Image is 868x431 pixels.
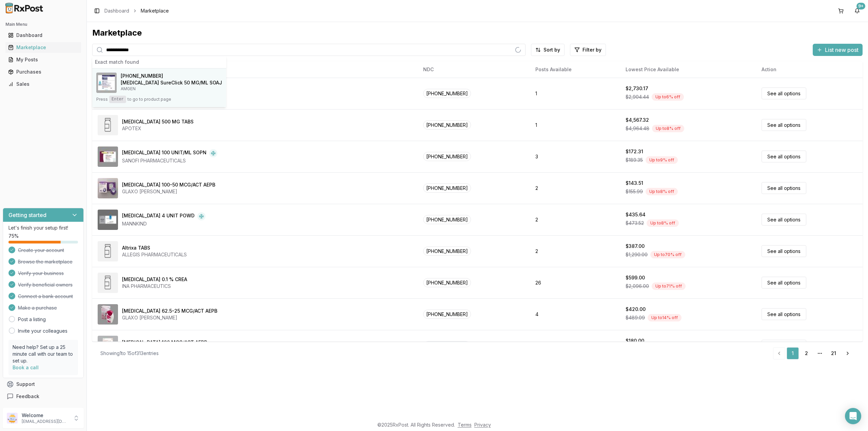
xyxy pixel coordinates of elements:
[626,180,643,187] div: $143.51
[92,68,226,107] button: Enbrel SureClick 50 MG/ML SOAJ[PHONE_NUMBER][MEDICAL_DATA] SureClick 50 MG/ML SOAJAMGENPressEnter...
[530,78,620,109] td: 1
[773,347,854,359] nav: pagination
[852,5,863,16] button: 9+
[98,210,118,230] img: Afrezza 4 UNIT POWD
[813,44,863,56] button: List new post
[92,56,226,68] div: Exact match found
[544,46,560,53] span: Sort by
[98,115,118,135] img: Abiraterone Acetate 500 MG TABS
[530,61,620,78] th: Posts Available
[762,182,806,194] a: See all options
[652,282,686,290] div: Up to 71 % off
[141,7,169,14] span: Marketplace
[762,277,806,289] a: See all options
[98,178,118,198] img: Advair Diskus 100-50 MCG/ACT AEPB
[8,32,78,39] div: Dashboard
[18,270,64,277] span: Verify your business
[800,347,812,359] a: 2
[92,27,863,38] div: Marketplace
[122,244,150,251] div: Altrixa TABS
[423,89,471,98] span: [PHONE_NUMBER]
[626,314,645,321] span: $489.09
[626,211,646,218] div: $435.64
[18,328,67,334] a: Invite your colleagues
[121,86,222,92] p: AMGEN
[122,181,215,188] div: [MEDICAL_DATA] 100-50 MCG/ACT AEPB
[583,46,601,53] span: Filter by
[762,119,806,131] a: See all options
[122,283,187,290] div: INA PHARMACEUTICS
[626,306,646,313] div: $420.00
[626,148,643,155] div: $172.31
[787,347,799,359] a: 1
[646,188,678,195] div: Up to 8 % off
[5,78,81,90] a: Sales
[3,79,84,90] button: Sales
[626,125,649,132] span: $4,964.48
[5,41,81,54] a: Marketplace
[18,293,73,300] span: Connect a bank account
[3,66,84,77] button: Purchases
[531,44,565,56] button: Sort by
[626,283,649,290] span: $2,096.00
[530,235,620,267] td: 2
[762,214,806,226] a: See all options
[7,413,18,424] img: User avatar
[813,47,863,54] a: List new post
[626,117,649,123] div: $4,567.32
[418,61,530,78] th: NDC
[423,120,471,130] span: [PHONE_NUMBER]
[122,276,187,283] div: [MEDICAL_DATA] 0.1 % CREA
[762,87,806,99] a: See all options
[16,393,39,400] span: Feedback
[626,94,649,100] span: $2,904.44
[122,149,206,157] div: [MEDICAL_DATA] 100 UNIT/ML SOPN
[570,44,606,56] button: Filter by
[100,350,159,357] div: Showing 1 to 15 of 313 entries
[626,337,644,344] div: $180.00
[98,304,118,325] img: Anoro Ellipta 62.5-25 MCG/ACT AEPB
[3,42,84,53] button: Marketplace
[626,157,643,163] span: $189.35
[3,30,84,41] button: Dashboard
[127,97,171,102] span: to go to product page
[646,156,678,164] div: Up to 9 % off
[104,7,169,14] nav: breadcrumb
[530,267,620,298] td: 26
[423,341,471,350] span: [PHONE_NUMBER]
[22,419,69,424] p: [EMAIL_ADDRESS][DOMAIN_NAME]
[5,66,81,78] a: Purchases
[827,347,840,359] a: 21
[18,316,46,323] a: Post a listing
[756,61,863,78] th: Action
[8,233,19,239] span: 75 %
[122,308,217,314] div: [MEDICAL_DATA] 62.5-25 MCG/ACT AEPB
[121,73,163,79] span: [PHONE_NUMBER]
[3,3,46,14] img: RxPost Logo
[474,422,491,428] a: Privacy
[13,344,74,364] p: Need help? Set up a 25 minute call with our team to set up.
[8,224,78,231] p: Let's finish your setup first!
[122,251,187,258] div: ALLEGIS PHARMACEUTICALS
[98,241,118,261] img: Altrixa TABS
[122,157,217,164] div: SANOFI PHARMACEUTICALS
[22,412,69,419] p: Welcome
[626,274,645,281] div: $599.00
[648,314,682,321] div: Up to 14 % off
[3,390,84,403] button: Feedback
[104,7,129,14] a: Dashboard
[122,212,195,220] div: [MEDICAL_DATA] 4 UNIT POWD
[122,118,194,125] div: [MEDICAL_DATA] 500 MG TABS
[5,22,81,27] h2: Main Menu
[423,278,471,287] span: [PHONE_NUMBER]
[122,314,217,321] div: GLAXO [PERSON_NAME]
[98,273,118,293] img: Amcinonide 0.1 % CREA
[652,125,684,132] div: Up to 8 % off
[18,281,73,288] span: Verify beneficial owners
[122,125,194,132] div: APOTEX
[96,97,108,102] span: Press
[423,152,471,161] span: [PHONE_NUMBER]
[762,151,806,162] a: See all options
[3,54,84,65] button: My Posts
[530,172,620,204] td: 2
